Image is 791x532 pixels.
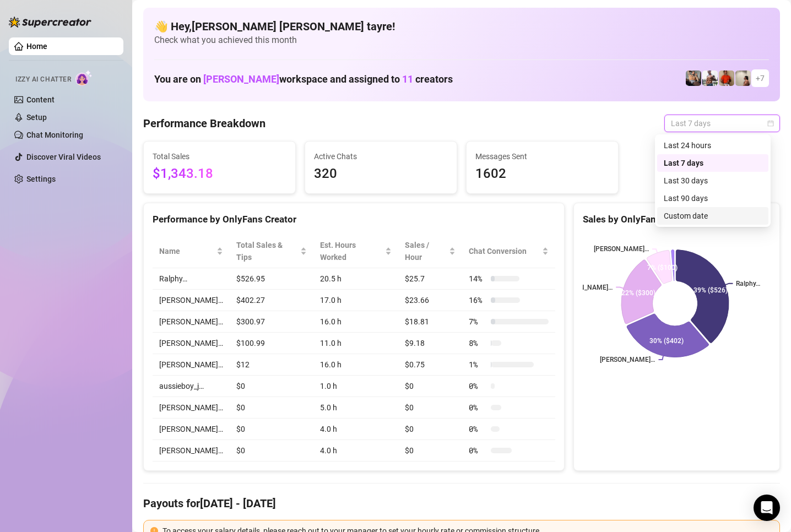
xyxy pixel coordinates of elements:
td: $0 [230,440,313,462]
span: 320 [314,164,448,184]
td: 4.0 h [313,419,398,440]
span: 7 % [469,316,486,328]
td: 1.0 h [313,376,398,397]
img: AI Chatter [75,70,93,86]
th: Name [153,235,230,268]
th: Sales / Hour [398,235,463,268]
th: Chat Conversion [462,235,555,268]
div: Last 90 days [657,189,768,207]
div: Custom date [657,207,768,225]
div: Last 30 days [664,175,762,187]
span: 0 % [469,423,486,435]
td: $100.99 [230,333,313,354]
img: Justin [719,70,734,86]
td: $0 [230,376,313,397]
a: Chat Monitoring [26,131,83,139]
a: Home [26,42,47,51]
div: Last 7 days [657,154,768,172]
td: aussieboy_j… [153,376,230,397]
span: Chat Conversion [469,245,540,257]
div: Last 30 days [657,172,768,189]
img: logo-BBDzfeDw.svg [9,17,91,28]
td: 20.5 h [313,268,398,290]
td: $25.7 [398,268,463,290]
div: Custom date [664,210,762,222]
td: 4.0 h [313,440,398,462]
td: [PERSON_NAME]… [153,290,230,311]
td: $0 [230,419,313,440]
td: Ralphy… [153,268,230,290]
td: [PERSON_NAME]… [153,354,230,376]
span: Active Chats [314,150,448,162]
span: $1,343.18 [153,164,286,184]
span: 11 [402,73,413,85]
a: Discover Viral Videos [26,153,101,161]
td: 17.0 h [313,290,398,311]
div: Open Intercom Messenger [754,495,780,521]
td: [PERSON_NAME]… [153,311,230,333]
a: Settings [26,175,56,183]
span: + 7 [756,72,765,84]
span: Messages Sent [475,150,609,162]
td: [PERSON_NAME]… [153,333,230,354]
td: [PERSON_NAME]… [153,397,230,419]
text: Ralphy… [736,280,761,287]
td: $0 [398,419,463,440]
div: Last 24 hours [664,139,762,151]
td: $0 [398,397,463,419]
div: Last 24 hours [657,137,768,154]
span: 0 % [469,444,486,457]
td: [PERSON_NAME]… [153,419,230,440]
th: Total Sales & Tips [230,235,313,268]
span: calendar [767,120,774,127]
span: 0 % [469,380,486,392]
span: [PERSON_NAME] [203,73,279,85]
td: $402.27 [230,290,313,311]
span: Total Sales & Tips [236,239,298,263]
td: 11.0 h [313,333,398,354]
td: [PERSON_NAME]… [153,440,230,462]
td: $12 [230,354,313,376]
span: Name [159,245,214,257]
span: 16 % [469,294,486,306]
img: Ralphy [735,70,751,86]
a: Content [26,95,55,104]
span: 1602 [475,164,609,184]
td: $18.81 [398,311,463,333]
td: $0.75 [398,354,463,376]
h4: Performance Breakdown [143,116,266,131]
text: [PERSON_NAME]… [558,284,613,291]
h4: Payouts for [DATE] - [DATE] [143,496,780,511]
img: JUSTIN [702,70,718,86]
td: 16.0 h [313,311,398,333]
span: 1 % [469,359,486,371]
td: 16.0 h [313,354,398,376]
div: Last 7 days [664,157,762,169]
span: 14 % [469,273,486,285]
td: $0 [230,397,313,419]
span: 8 % [469,337,486,349]
td: $300.97 [230,311,313,333]
div: Last 90 days [664,192,762,204]
h4: 👋 Hey, [PERSON_NAME] [PERSON_NAME] tayre ! [154,19,769,34]
text: [PERSON_NAME]… [600,356,655,363]
div: Sales by OnlyFans Creator [583,212,771,227]
a: Setup [26,113,47,122]
td: $23.66 [398,290,463,311]
td: $526.95 [230,268,313,290]
span: Total Sales [153,150,286,162]
img: George [686,70,701,86]
span: Izzy AI Chatter [15,74,71,85]
td: $0 [398,440,463,462]
text: [PERSON_NAME]… [594,246,649,253]
td: $9.18 [398,333,463,354]
span: Sales / Hour [405,239,447,263]
div: Est. Hours Worked [320,239,383,263]
h1: You are on workspace and assigned to creators [154,73,453,85]
td: 5.0 h [313,397,398,419]
span: Check what you achieved this month [154,34,769,46]
span: Last 7 days [671,115,773,132]
td: $0 [398,376,463,397]
span: 0 % [469,401,486,414]
div: Performance by OnlyFans Creator [153,212,555,227]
